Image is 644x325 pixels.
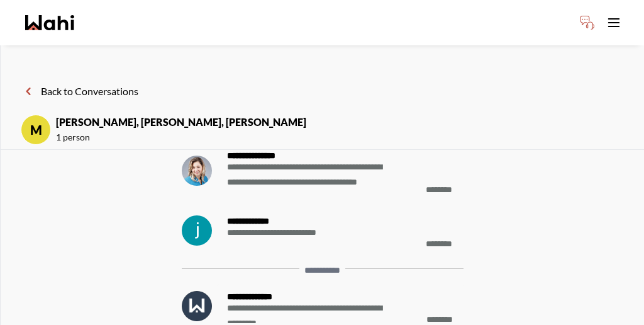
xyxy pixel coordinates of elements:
[25,15,74,30] a: Wahi homepage
[56,130,306,145] span: 1 person
[21,115,51,145] div: M
[601,10,626,35] button: Toggle open navigation menu
[21,83,138,100] button: Back to Conversations
[56,115,306,130] strong: [PERSON_NAME], [PERSON_NAME], [PERSON_NAME]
